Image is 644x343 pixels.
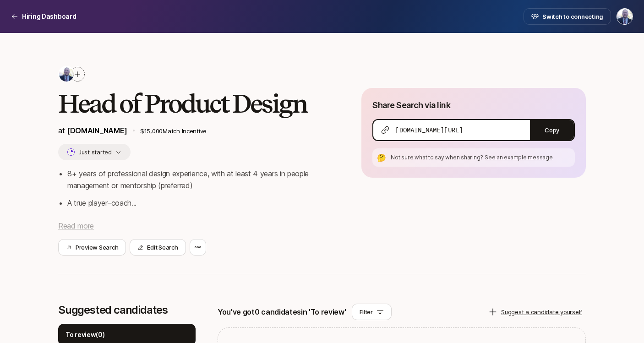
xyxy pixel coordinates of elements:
[352,304,392,320] button: Filter
[617,8,633,25] button: John Moersdorf
[58,90,332,117] h2: Head of Product Design
[65,329,105,340] p: To review ( 0 )
[59,67,74,82] img: 4d3f25dc_1c10_4b5f_84e3_798d87d317b3.jpg
[58,239,126,256] button: Preview Search
[58,221,94,230] span: Read more
[372,99,450,112] p: Share Search via link
[58,144,131,160] button: Just started
[530,120,574,140] button: Copy
[376,152,387,163] div: 🤔
[395,125,463,135] span: [DOMAIN_NAME][URL]
[218,306,346,318] p: You've got 0 candidates in 'To review'
[617,9,633,24] img: John Moersdorf
[58,304,196,316] p: Suggested candidates
[67,168,332,191] li: 8+ years of professional design experience, with at least 4 years in people management or mentors...
[391,153,571,162] p: Not sure what to say when sharing?
[58,125,127,136] p: at
[524,8,611,25] button: Switch to connecting
[67,197,332,209] li: A true player–coach...
[485,154,553,161] span: See an example message
[67,126,127,135] a: [DOMAIN_NAME]
[542,12,603,21] span: Switch to connecting
[22,11,76,22] p: Hiring Dashboard
[130,239,186,256] button: Edit Search
[140,126,333,136] p: $15,000 Match Incentive
[501,307,582,316] p: Suggest a candidate yourself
